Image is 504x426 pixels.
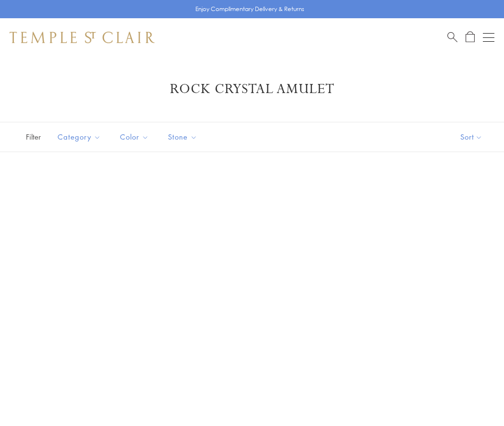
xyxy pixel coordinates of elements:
[161,126,204,148] button: Stone
[115,131,156,143] span: Color
[24,81,480,98] h1: Rock Crystal Amulet
[466,31,475,43] a: Open Shopping Bag
[50,126,108,148] button: Category
[195,4,304,14] p: Enjoy Complimentary Delivery & Returns
[447,31,457,43] a: Search
[163,131,204,143] span: Stone
[113,126,156,148] button: Color
[10,32,155,43] img: Temple St. Clair
[53,131,108,143] span: Category
[439,122,504,152] button: Show sort by
[483,32,494,43] button: Open navigation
